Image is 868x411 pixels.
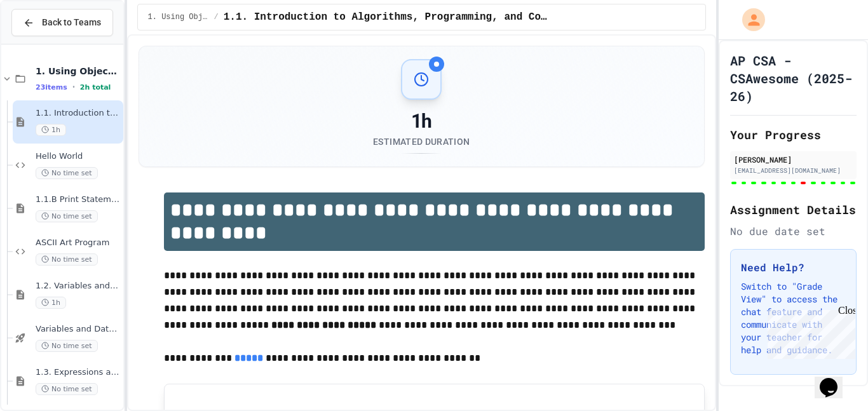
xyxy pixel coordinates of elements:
[729,5,768,34] div: My Account
[36,238,121,248] span: ASCII Art Program
[5,5,88,81] div: Chat with us now!Close
[373,135,470,148] div: Estimated Duration
[815,360,855,398] iframe: chat widget
[730,126,857,144] h2: Your Progress
[11,9,113,36] button: Back to Teams
[36,340,98,352] span: No time set
[741,280,846,356] p: Switch to "Grade View" to access the chat feature and communicate with your teacher for help and ...
[734,154,853,165] div: [PERSON_NAME]
[36,367,121,378] span: 1.3. Expressions and Output [New]
[36,65,121,77] span: 1. Using Objects and Methods
[36,194,121,205] span: 1.1.B Print Statements
[763,305,855,359] iframe: chat widget
[72,82,75,92] span: •
[730,201,857,219] h2: Assignment Details
[36,383,98,395] span: No time set
[734,166,853,175] div: [EMAIL_ADDRESS][DOMAIN_NAME]
[36,151,121,162] span: Hello World
[36,281,121,292] span: 1.2. Variables and Data Types
[148,12,209,22] span: 1. Using Objects and Methods
[36,324,121,335] span: Variables and Data Types - Quiz
[373,110,470,133] div: 1h
[741,260,846,275] h3: Need Help?
[224,10,549,25] span: 1.1. Introduction to Algorithms, Programming, and Compilers
[36,124,66,136] span: 1h
[36,108,121,119] span: 1.1. Introduction to Algorithms, Programming, and Compilers
[730,224,857,239] div: No due date set
[36,83,67,91] span: 23 items
[36,297,66,309] span: 1h
[36,253,98,266] span: No time set
[80,83,111,91] span: 2h total
[36,167,98,179] span: No time set
[214,12,219,22] span: /
[730,51,857,105] h1: AP CSA - CSAwesome (2025-26)
[42,16,101,29] span: Back to Teams
[36,210,98,222] span: No time set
